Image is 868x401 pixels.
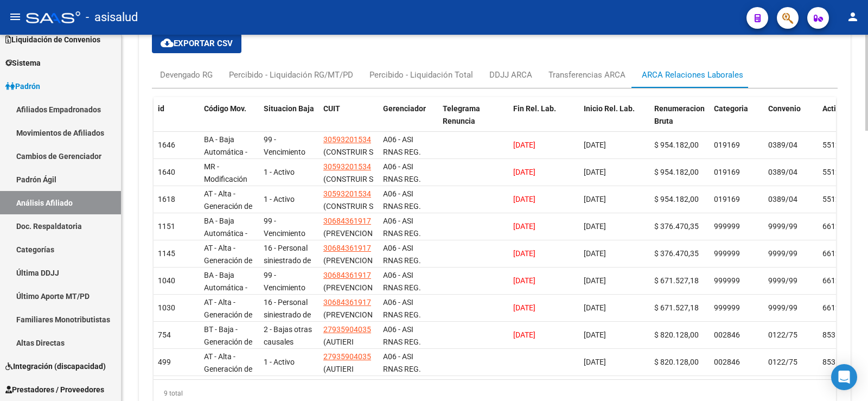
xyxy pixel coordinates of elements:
[323,217,371,225] span: 30684361917
[584,303,606,312] span: [DATE]
[161,39,233,48] span: Exportar CSV
[714,222,740,231] span: 999999
[846,10,859,23] mat-icon: person
[323,325,371,334] span: 27935904035
[584,141,606,149] span: [DATE]
[768,358,797,366] span: 0122/75
[513,303,535,312] span: [DATE]
[654,303,699,312] span: $ 671.527,18
[323,256,377,314] span: (PREVENCION ASEGURADORA DE RIESGOS DEL TRABAJO SA)
[323,229,377,287] span: (PREVENCION ASEGURADORA DE RIESGOS DEL TRABAJO SA)
[831,364,857,390] div: Open Intercom Messenger
[158,168,175,176] span: 1640
[323,202,373,223] span: (CONSTRUIR S A C I C Y A)
[654,276,699,285] span: $ 671.527,18
[584,104,635,113] span: Inicio Rel. Lab.
[9,10,22,23] mat-icon: menu
[822,276,848,285] span: 661210
[229,69,353,81] div: Percibido - Liquidación RG/MT/PD
[369,69,473,81] div: Percibido - Liquidación Total
[323,310,377,368] span: (PREVENCION ASEGURADORA DE RIESGOS DEL TRABAJO SA)
[764,97,818,145] datatable-header-cell: Convenio
[264,217,311,300] span: 99 - Vencimiento de contrato a plazo fijo o determ., a tiempo compl. o parcial
[383,189,421,211] span: A06 - ASI RNAS REG.
[443,104,480,125] span: Telegrama Renuncia
[438,97,509,145] datatable-header-cell: Telegrama Renuncia
[383,244,421,265] span: A06 - ASI RNAS REG.
[714,276,740,285] span: 999999
[714,358,740,366] span: 002846
[323,162,371,171] span: 30593201534
[158,104,164,113] span: id
[383,298,421,319] span: A06 - ASI RNAS REG.
[654,249,699,258] span: $ 376.470,35
[654,222,699,231] span: $ 376.470,35
[650,97,710,145] datatable-header-cell: Renumeracion Bruta
[513,195,535,203] span: [DATE]
[5,80,40,92] span: Padrón
[383,217,421,238] span: A06 - ASI RNAS REG.
[323,283,377,341] span: (PREVENCION ASEGURADORA DE RIESGOS DEL TRABAJO SA)
[86,5,138,29] span: - asisalud
[822,330,848,339] span: 853110
[768,303,797,312] span: 9999/99
[768,249,797,258] span: 9999/99
[204,244,252,277] span: AT - Alta - Generación de clave
[768,104,801,113] span: Convenio
[489,69,532,81] div: DDJJ ARCA
[383,104,426,113] span: Gerenciador
[584,358,606,366] span: [DATE]
[204,298,252,332] span: AT - Alta - Generación de clave
[768,168,797,176] span: 0389/04
[383,325,421,346] span: A06 - ASI RNAS REG.
[654,168,699,176] span: $ 954.182,00
[822,195,848,203] span: 551223
[513,249,535,258] span: [DATE]
[158,303,175,312] span: 1030
[513,330,535,339] span: [DATE]
[323,352,371,361] span: 27935904035
[383,135,421,156] span: A06 - ASI RNAS REG.
[204,271,247,304] span: BA - Baja Automática - Anulación
[654,330,699,339] span: $ 820.128,00
[654,104,705,125] span: Renumeracion Bruta
[264,298,311,332] span: 16 - Personal siniestrado de terceros
[768,330,797,339] span: 0122/75
[204,104,246,113] span: Código Mov.
[323,338,354,359] span: (AUTIERI GILDA)
[158,276,175,285] span: 1040
[548,69,626,81] div: Transferencias ARCA
[822,222,848,231] span: 661210
[584,276,606,285] span: [DATE]
[5,360,106,372] span: Integración (discapacidad)
[158,358,171,366] span: 499
[204,352,252,386] span: AT - Alta - Generación de clave
[768,141,797,149] span: 0389/04
[200,97,259,145] datatable-header-cell: Código Mov.
[204,217,247,250] span: BA - Baja Automática - Anulación
[513,276,535,285] span: [DATE]
[513,222,535,231] span: [DATE]
[714,168,740,176] span: 019169
[161,36,174,49] mat-icon: cloud_download
[264,195,295,203] span: 1 - Activo
[379,97,438,145] datatable-header-cell: Gerenciador
[259,97,319,145] datatable-header-cell: Situacion Baja
[383,162,421,183] span: A06 - ASI RNAS REG.
[654,195,699,203] span: $ 954.182,00
[383,352,421,373] span: A06 - ASI RNAS REG.
[158,330,171,339] span: 754
[642,69,743,81] div: ARCA Relaciones Laborales
[323,135,371,144] span: 30593201534
[584,249,606,258] span: [DATE]
[323,148,373,169] span: (CONSTRUIR S A C I C Y A)
[714,195,740,203] span: 019169
[152,34,241,53] button: Exportar CSV
[323,298,371,307] span: 30684361917
[654,358,699,366] span: $ 820.128,00
[768,276,797,285] span: 9999/99
[204,189,252,223] span: AT - Alta - Generación de clave
[323,244,371,252] span: 30684361917
[714,249,740,258] span: 999999
[822,141,848,149] span: 551223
